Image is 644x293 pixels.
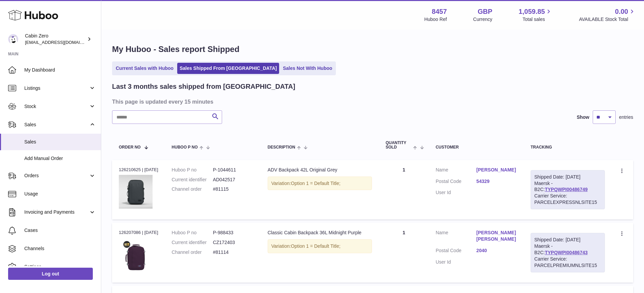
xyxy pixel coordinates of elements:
[291,181,341,186] span: Option 1 = Default Title;
[24,103,89,110] span: Stock
[25,39,99,45] span: [EMAIL_ADDRESS][DOMAIN_NAME]
[112,44,633,55] h1: My Huboo - Sales report Shipped
[519,7,553,23] a: 1,059.85 Total sales
[119,167,158,173] div: 126210625 | [DATE]
[531,170,605,209] div: Maersk - B2C:
[476,247,517,254] a: 2040
[172,249,213,256] dt: Channel order
[436,145,517,150] div: Customer
[473,16,492,23] div: Currency
[177,63,279,74] a: Sales Shipped From [GEOGRAPHIC_DATA]
[534,237,601,243] div: Shipped Date: [DATE]
[119,230,158,236] div: 126207086 | [DATE]
[113,63,176,74] a: Current Sales with Huboo
[436,247,477,256] dt: Postal Code
[522,16,553,23] span: Total sales
[24,85,89,91] span: Listings
[24,209,89,215] span: Invoicing and Payments
[385,141,411,150] span: Quantity Sold
[24,191,96,197] span: Usage
[24,245,96,252] span: Channels
[172,145,198,150] span: Huboo P no
[531,145,605,150] div: Tracking
[436,178,477,186] dt: Postal Code
[545,187,588,192] a: TYPQWPI00486749
[436,189,477,196] dt: User Id
[268,145,295,150] span: Description
[24,264,96,270] span: Settings
[172,177,213,183] dt: Current identifier
[577,114,589,121] label: Show
[379,223,429,282] td: 1
[436,259,477,265] dt: User Id
[379,160,429,219] td: 1
[112,82,295,91] h2: Last 3 months sales shipped from [GEOGRAPHIC_DATA]
[119,238,153,272] img: CLASSIC36L-Midnight-purple-FRONT_a758e131-8ba0-422a-9d3b-65f5e93cb922.jpg
[519,7,545,16] span: 1,059.85
[112,98,632,105] h3: This page is updated every 15 minutes
[25,33,86,46] div: Cabin Zero
[432,7,447,16] strong: 8457
[424,16,447,23] div: Huboo Ref
[579,16,636,23] span: AVAILABLE Stock Total
[24,155,96,162] span: Add Manual Order
[534,256,601,269] div: Carrier Service: PARCELPREMIUMNLSITE15
[24,67,96,73] span: My Dashboard
[213,249,254,256] dd: #81114
[8,34,18,44] img: huboo@cabinzero.com
[268,177,372,190] div: Variation:
[579,7,636,23] a: 0.00 AVAILABLE Stock Total
[436,230,477,244] dt: Name
[280,63,334,74] a: Sales Not With Huboo
[534,193,601,206] div: Carrier Service: PARCELEXPRESSNLSITE15
[476,167,517,173] a: [PERSON_NAME]
[615,7,628,16] span: 0.00
[476,178,517,185] a: 54329
[8,268,93,280] a: Log out
[268,167,372,173] div: ADV Backpack 42L Original Grey
[619,114,633,121] span: entries
[531,233,605,272] div: Maersk - B2C:
[119,175,153,209] img: 84571750155630.jpg
[172,239,213,246] dt: Current identifier
[172,167,213,173] dt: Huboo P no
[172,186,213,192] dt: Channel order
[291,243,341,249] span: Option 1 = Default Title;
[476,230,517,242] a: [PERSON_NAME] [PERSON_NAME]
[478,7,492,16] strong: GBP
[24,122,89,128] span: Sales
[213,186,254,192] dd: #81115
[24,227,96,234] span: Cases
[268,239,372,253] div: Variation:
[534,174,601,180] div: Shipped Date: [DATE]
[24,139,96,145] span: Sales
[213,177,254,183] dd: AD042517
[268,230,372,236] div: Classic Cabin Backpack 36L Midnight Purple
[24,172,89,179] span: Orders
[213,239,254,246] dd: CZ172403
[119,145,141,150] span: Order No
[213,230,254,236] dd: P-988433
[172,230,213,236] dt: Huboo P no
[545,250,588,255] a: TYPQWPI00486743
[213,167,254,173] dd: P-1044611
[436,167,477,175] dt: Name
